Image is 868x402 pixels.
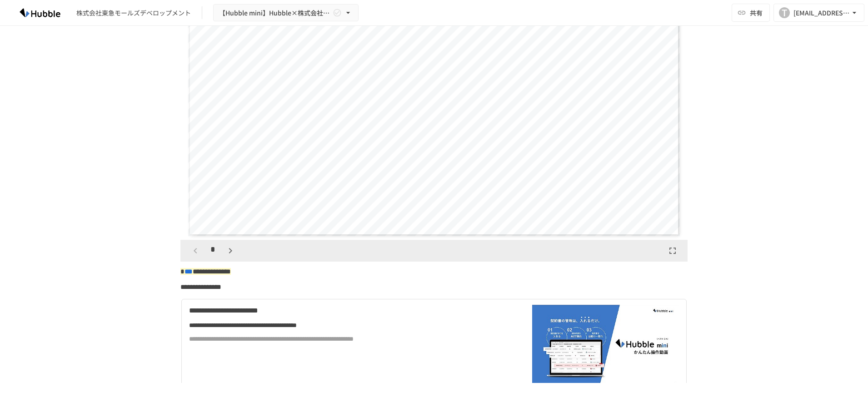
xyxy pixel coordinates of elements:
[11,5,69,20] img: HzDRNkGCf7KYO4GfwKnzITak6oVsp5RHeZBEM1dQFiQ
[750,8,763,18] span: 共有
[773,4,864,22] button: T[EMAIL_ADDRESS][DOMAIN_NAME]
[76,8,191,18] div: 株式会社東急モールズデベロップメント
[793,7,850,19] div: [EMAIL_ADDRESS][DOMAIN_NAME]
[779,7,790,18] div: T
[219,7,331,19] span: 【Hubble mini】Hubble×株式会社東急モールズデベロップメント オンボーディングプロジェクト
[213,4,359,22] button: 【Hubble mini】Hubble×株式会社東急モールズデベロップメント オンボーディングプロジェクト
[732,4,770,22] button: 共有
